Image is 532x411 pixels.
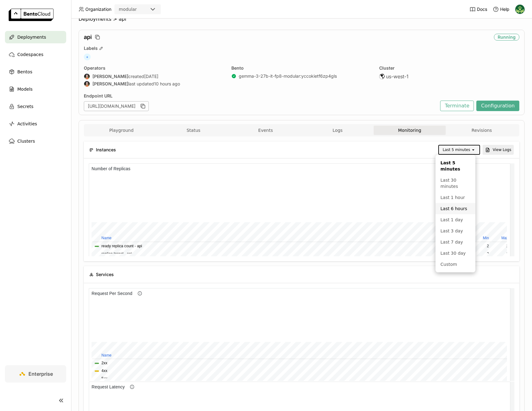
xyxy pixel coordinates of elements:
th: Maximum Value [122,71,141,79]
a: Docs [470,6,487,12]
a: Deployments [5,31,66,43]
img: logo [9,9,54,21]
span: Help [500,6,509,12]
img: Kevin Bi [515,5,525,14]
th: Average Value [81,71,102,79]
span: Docs [477,6,487,12]
div: Last 3 day [440,228,470,234]
h6: GPU Usage [0,2,29,9]
img: Sean Sheng [84,74,90,79]
td: 37.5 GiB [192,79,212,86]
button: replica target - api [13,88,43,93]
span: api [119,16,126,22]
td: 37.5 GiB [150,79,171,86]
td: 0% [104,79,122,86]
h6: In-Progress Request [0,2,46,9]
h6: CPU Usage [0,2,28,9]
td: 18.8 GiB [171,87,191,94]
td: 5.37% [174,79,192,86]
a: Activities [5,118,66,130]
td: 0% [122,79,141,86]
span: Deployments [79,16,111,22]
div: Operators [84,65,224,71]
button: api [13,88,18,93]
th: name [3,64,422,71]
th: Maximum Value [193,71,212,79]
button: Playground [85,126,157,135]
td: 18.8 GiB [150,87,171,94]
a: Secrets [5,100,66,113]
th: name [3,79,422,86]
input: Selected modular. [137,6,138,13]
td: 2.85% [152,87,174,94]
th: Average Value [152,71,174,79]
button: Total [13,80,21,86]
td: 161 GB [103,79,122,86]
button: Monitoring [374,126,446,135]
span: Bentos [17,68,32,76]
button: P90 [13,88,19,93]
strong: [PERSON_NAME] [92,74,128,79]
iframe: Request Per Second [89,288,514,381]
strong: [PERSON_NAME] [92,81,128,87]
td: 0% [82,79,103,86]
span: us-west-1 [386,73,409,80]
ul: Menu [435,155,475,272]
td: 5.71% [152,79,174,86]
span: Instances [96,146,116,153]
div: Labels [84,45,519,51]
h6: GPU Memory Bandwidth Usage [0,2,68,9]
td: 2 [385,87,403,94]
button: Terminate [440,101,474,111]
div: Last 1 hour [440,194,470,201]
div: created [84,73,224,80]
iframe: Number of Replicas [89,163,514,256]
th: Average Value [82,71,103,79]
td: 5.88% [193,79,212,86]
th: name [3,71,80,79]
th: Maximum Value [192,71,212,79]
div: Cluster [379,65,519,71]
div: Endpoint URL [84,93,437,99]
td: 161 GB [81,79,102,86]
td: 18.8 GiB [192,87,212,94]
h6: GPU Memory Usage [0,2,46,9]
td: 0% [104,87,122,94]
div: Last 5 minutes [440,160,470,172]
th: name [3,71,81,79]
span: Clusters [17,137,35,145]
td: 37.5 GiB [171,79,191,86]
td: 0% [122,87,141,94]
th: Minimum Value [104,71,122,79]
th: Minimum Value [171,71,191,79]
button: View Logs [483,145,514,155]
th: Minimum Value [103,71,122,79]
div: Last 30 day [440,250,470,256]
div: Last 1 day [440,217,470,223]
h6: Memory Usage [0,2,35,9]
span: Enterprise [28,371,53,377]
button: 5xx [13,88,19,93]
button: Average [13,72,27,78]
span: Models [17,85,32,93]
th: Average Value [150,71,171,79]
div: [URL][DOMAIN_NAME] [84,101,149,111]
div: Last 7 day [440,239,470,245]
